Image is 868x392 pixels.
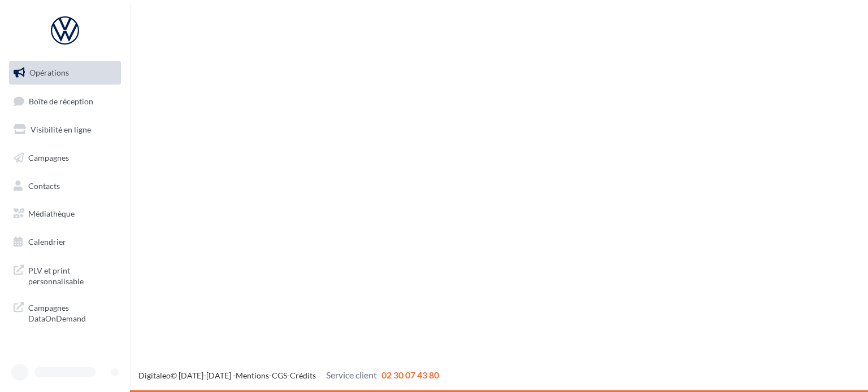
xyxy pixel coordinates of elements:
span: Calendrier [28,237,66,246]
a: CGS [272,371,287,380]
a: Médiathèque [7,202,123,226]
a: Mentions [236,371,269,380]
span: Campagnes DataOnDemand [28,300,116,324]
a: PLV et print personnalisable [7,258,123,292]
a: Boîte de réception [7,89,123,113]
a: Calendrier [7,230,123,254]
a: Campagnes DataOnDemand [7,296,123,329]
a: Visibilité en ligne [7,118,123,142]
span: Service client [326,369,377,380]
span: Contacts [28,180,60,190]
a: Digitaleo [138,371,171,380]
span: © [DATE]-[DATE] - - - [138,371,439,380]
a: Contacts [7,174,123,198]
span: Campagnes [28,153,69,162]
span: Visibilité en ligne [31,125,91,134]
a: Campagnes [7,146,123,170]
span: Boîte de réception [29,96,93,105]
a: Crédits [290,371,316,380]
span: PLV et print personnalisable [28,263,116,287]
span: Opérations [29,68,69,77]
span: 02 30 07 43 80 [381,369,439,380]
span: Médiathèque [28,209,75,218]
a: Opérations [7,61,123,85]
